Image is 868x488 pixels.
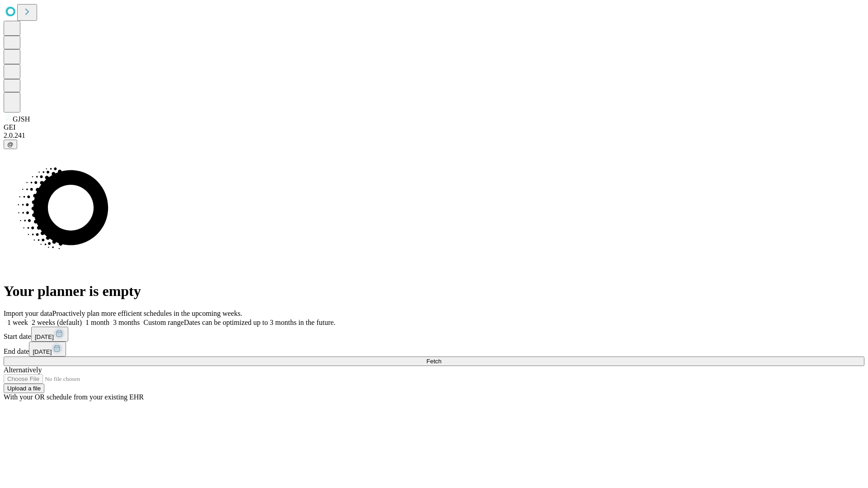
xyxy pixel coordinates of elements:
div: Start date [4,327,864,342]
span: Proactively plan more efficient schedules in the upcoming weeks. [52,310,242,317]
h1: Your planner is empty [4,283,864,300]
span: 3 months [113,319,140,326]
span: Alternatively [4,366,42,374]
button: Fetch [4,357,864,366]
span: 1 month [85,319,109,326]
button: Upload a file [4,384,44,393]
span: 2 weeks (default) [32,319,82,326]
span: @ [7,141,14,148]
span: 1 week [7,319,28,326]
button: @ [4,140,17,149]
span: With your OR schedule from your existing EHR [4,393,144,401]
span: GJSH [13,115,30,123]
div: GEI [4,123,864,131]
div: End date [4,342,864,357]
span: [DATE] [35,333,54,340]
span: [DATE] [33,348,52,355]
button: [DATE] [31,327,68,342]
span: Import your data [4,310,52,317]
button: [DATE] [29,342,66,357]
span: Custom range [143,319,184,326]
span: Dates can be optimized up to 3 months in the future. [184,319,335,326]
div: 2.0.241 [4,131,864,140]
span: Fetch [426,358,441,365]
